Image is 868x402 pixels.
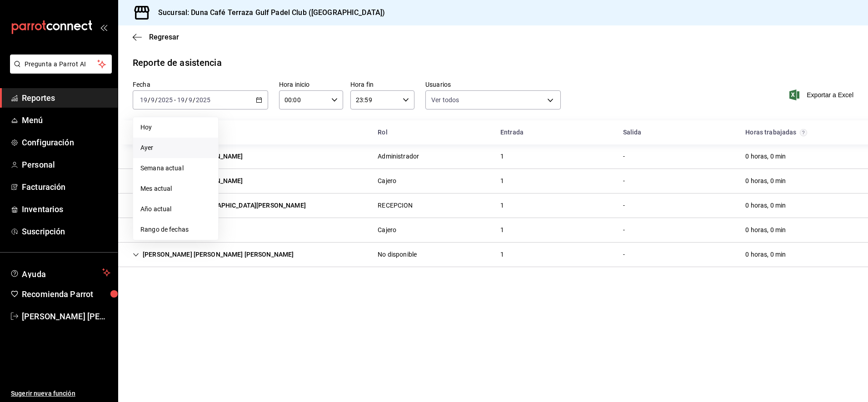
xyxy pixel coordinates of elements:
[22,267,99,278] span: Ayuda
[118,243,868,267] div: Row
[100,24,107,31] button: open_drawer_menu
[738,148,793,165] div: Cell
[125,246,301,263] div: Cell
[493,246,511,263] div: Cell
[378,176,396,186] div: Cajero
[425,81,561,88] label: Usuarios
[279,81,343,88] label: Hora inicio
[158,96,173,104] input: ----
[22,92,110,104] span: Reportes
[148,96,150,104] span: /
[118,194,868,218] div: Row
[378,201,413,210] div: RECEPCION
[140,164,211,173] span: Semana actual
[370,246,424,263] div: Cell
[800,129,807,136] svg: El total de horas trabajadas por usuario es el resultado de la suma redondeada del registro de ho...
[118,120,868,144] div: Head
[140,143,211,153] span: Ayer
[616,124,738,141] div: HeadCell
[140,184,211,194] span: Mes actual
[616,246,632,263] div: Cell
[616,197,632,214] div: Cell
[616,148,632,165] div: Cell
[738,173,793,189] div: Cell
[738,222,793,238] div: Cell
[431,95,459,104] span: Ver todos
[370,197,420,214] div: Cell
[118,169,868,194] div: Row
[133,56,222,69] div: Reporte de asistencia
[22,114,110,126] span: Menú
[195,96,211,104] input: ----
[125,124,370,141] div: HeadCell
[493,222,511,238] div: Cell
[370,148,426,165] div: Cell
[185,96,188,104] span: /
[493,173,511,189] div: Cell
[140,225,211,234] span: Rango de fechas
[493,148,511,165] div: Cell
[155,96,158,104] span: /
[125,148,250,165] div: Cell
[22,159,110,171] span: Personal
[140,96,148,104] input: --
[616,222,632,238] div: Cell
[118,120,868,267] div: Container
[177,96,185,104] input: --
[125,222,224,238] div: Cell
[193,96,195,104] span: /
[188,96,193,104] input: --
[133,81,268,88] label: Fecha
[140,204,211,214] span: Año actual
[11,389,110,398] span: Sugerir nueva función
[125,197,313,214] div: Cell
[493,124,616,141] div: HeadCell
[118,144,868,169] div: Row
[22,136,110,149] span: Configuración
[140,123,211,132] span: Hoy
[10,55,112,74] button: Pregunta a Parrot AI
[738,197,793,214] div: Cell
[22,203,110,215] span: Inventarios
[22,288,110,300] span: Recomienda Parrot
[22,225,110,238] span: Suscripción
[616,173,632,189] div: Cell
[22,181,110,193] span: Facturación
[6,66,112,75] a: Pregunta a Parrot AI
[738,246,793,263] div: Cell
[25,60,98,69] span: Pregunta a Parrot AI
[493,197,511,214] div: Cell
[151,7,385,18] h3: Sucursal: Duna Café Terraza Gulf Padel Club ([GEOGRAPHIC_DATA])
[125,173,250,189] div: Cell
[370,124,493,141] div: HeadCell
[378,152,419,161] div: Administrador
[738,124,861,141] div: HeadCell
[378,250,417,259] div: No disponible
[22,310,110,323] span: [PERSON_NAME] [PERSON_NAME]
[370,222,404,238] div: Cell
[350,81,414,88] label: Hora fin
[150,96,155,104] input: --
[118,218,868,243] div: Row
[791,89,853,100] button: Exportar a Excel
[174,96,176,104] span: -
[378,225,396,235] div: Cajero
[149,33,179,41] span: Regresar
[133,33,179,41] button: Regresar
[370,173,404,189] div: Cell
